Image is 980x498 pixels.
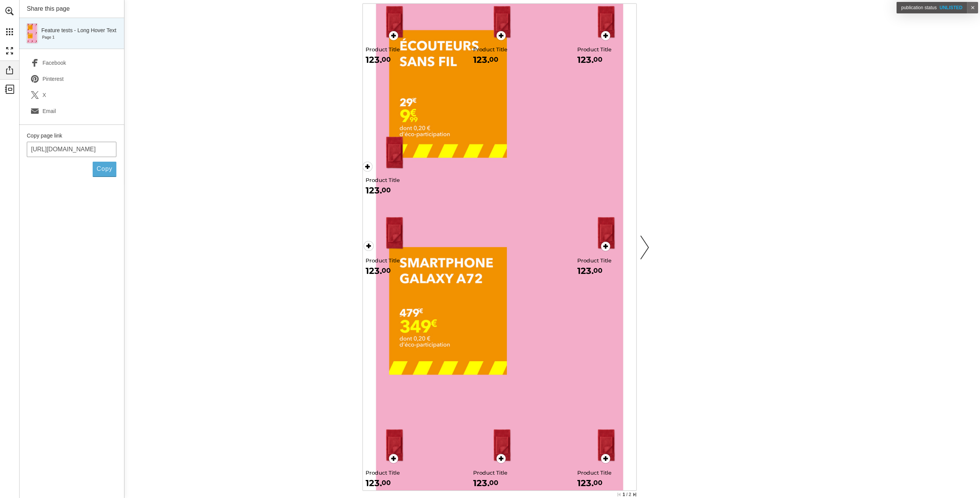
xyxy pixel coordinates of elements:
[901,5,937,10] span: Publication Status
[27,133,62,139] label: Copy page link
[897,2,967,13] div: unlisted
[41,27,116,34] h2: Feature tests - Long Hover Text
[42,60,66,66] span: Facebook
[27,55,116,71] a: Facebook
[27,87,116,103] a: X
[42,35,54,39] span: Page 1
[967,2,978,13] a: ✕
[93,162,116,177] button: Copy
[27,71,116,87] a: Pinterest
[42,76,64,82] span: Pinterest
[42,92,46,98] span: X
[42,108,56,114] span: Email
[27,103,116,119] a: Email
[96,165,112,172] div: Copy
